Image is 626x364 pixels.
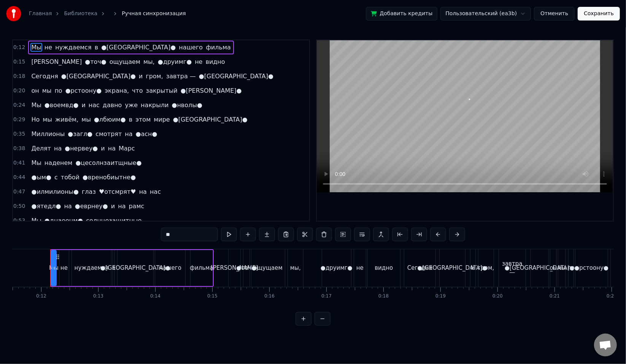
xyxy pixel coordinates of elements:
[205,43,232,52] span: фильма
[575,264,609,272] div: ●рстоону●
[81,101,86,109] span: и
[94,43,99,52] span: в
[13,87,25,95] span: 0:20
[30,72,59,81] span: Сегодня
[30,187,79,196] span: ●илмилионы●
[85,216,142,225] span: солнцезащитные
[13,130,25,138] span: 0:35
[13,116,25,123] span: 0:29
[81,115,92,124] span: мы
[30,130,65,138] span: Миллионы
[53,144,62,153] span: на
[54,86,63,95] span: по
[578,7,620,21] button: Сохранить
[150,293,160,299] div: 0:14
[172,115,248,124] span: ●[GEOGRAPHIC_DATA]●
[60,173,80,182] span: тобой
[13,145,25,152] span: 0:38
[107,144,116,153] span: на
[435,293,446,299] div: 0:19
[64,144,99,153] span: ●нервеу●
[550,293,560,299] div: 0:21
[42,115,53,124] span: мы
[67,130,93,138] span: ●загл●
[30,57,83,66] span: [PERSON_NAME]
[88,101,100,109] span: нас
[13,44,25,51] span: 0:12
[117,202,126,210] span: на
[30,158,42,167] span: Мы
[236,264,256,272] div: ●точ●
[30,115,40,124] span: Но
[356,264,364,272] div: не
[594,334,617,356] a: Открытый чат
[13,58,25,66] span: 0:15
[63,202,72,210] span: на
[13,203,25,210] span: 0:50
[145,86,178,95] span: закрытый
[138,187,148,196] span: на
[44,43,53,52] span: не
[180,86,243,95] span: ●[PERSON_NAME]●
[60,264,68,272] div: не
[30,173,52,182] span: ●ым●
[13,159,25,167] span: 0:41
[29,10,186,17] nav: breadcrumb
[93,293,103,299] div: 0:13
[128,115,133,124] span: в
[159,264,181,272] div: нашего
[550,264,557,272] div: он
[41,86,52,95] span: мы
[95,130,122,138] span: смотрят
[30,86,40,95] span: он
[471,264,475,272] div: и
[190,264,213,272] div: фильма
[135,130,158,138] span: ●асн●
[30,101,42,109] span: Мы
[165,72,197,81] span: завтра —
[30,202,62,210] span: ●ятедл●
[74,202,109,210] span: ●еврнеу●
[149,187,162,196] span: нас
[254,264,283,272] div: ощущаем
[44,216,84,225] span: ●днаеенм●
[205,57,226,66] span: видно
[110,202,116,210] span: и
[407,264,432,272] div: Сегодня
[131,86,144,95] span: что
[102,101,123,109] span: давно
[75,264,109,272] div: нуждаемся
[478,264,494,272] div: гром,
[375,264,393,272] div: видно
[124,130,133,138] span: на
[100,43,176,52] span: ●[GEOGRAPHIC_DATA]●
[378,293,389,299] div: 0:18
[290,264,301,272] div: мы,
[100,264,170,272] div: ●[GEOGRAPHIC_DATA]●
[124,101,138,109] span: уже
[211,264,258,272] div: [PERSON_NAME]
[93,115,127,124] span: ●лбюим●
[178,43,203,52] span: нашего
[493,293,503,299] div: 0:20
[104,86,130,95] span: экрана,
[198,72,274,81] span: ●[GEOGRAPHIC_DATA]●
[82,173,137,182] span: ●вренобиытне●
[138,72,143,81] span: и
[122,10,186,17] span: Ручная синхронизация
[44,158,73,167] span: наденем
[64,10,97,17] a: Библиотека
[607,293,617,299] div: 0:22
[499,260,526,277] div: завтра —
[54,115,79,124] span: живём,
[321,293,332,299] div: 0:17
[321,264,353,272] div: ●друимг●
[29,10,52,17] a: Главная
[128,202,145,210] span: рамс
[13,174,25,181] span: 0:44
[6,6,21,21] img: youka
[54,173,59,182] span: с
[60,72,137,81] span: ●[GEOGRAPHIC_DATA]●
[30,216,42,225] span: Мы
[140,101,169,109] span: накрыли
